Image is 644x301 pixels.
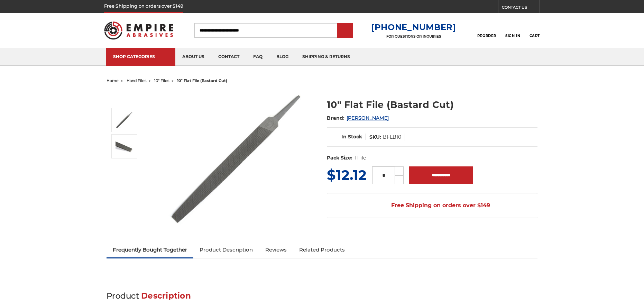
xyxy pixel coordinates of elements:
a: home [107,78,119,83]
a: Reorder [477,23,496,38]
a: contact [211,48,246,66]
a: [PHONE_NUMBER] [371,22,456,32]
dd: BFLB10 [383,134,401,141]
span: In Stock [341,134,362,140]
dt: SKU: [369,134,381,141]
span: Brand: [327,115,345,121]
a: CONTACT US [502,3,540,13]
input: Submit [338,24,352,38]
a: [PERSON_NAME] [347,115,389,121]
div: SHOP CATEGORIES [113,54,168,59]
a: about us [175,48,211,66]
span: $12.12 [327,166,367,183]
a: Reviews [259,242,293,257]
dt: Pack Size: [327,154,352,162]
a: 10" files [154,78,169,83]
a: Frequently Bought Together [107,242,193,257]
span: Description [141,291,191,301]
a: faq [246,48,269,66]
a: shipping & returns [295,48,357,66]
img: Empire Abrasives [104,17,173,44]
span: 10" flat file (bastard cut) [177,78,227,83]
a: Product Description [193,242,259,257]
img: 10" Flat Bastard File [116,111,133,129]
a: hand files [127,78,146,83]
h1: 10" Flat File (Bastard Cut) [327,98,537,111]
span: Free Shipping on orders over $149 [375,199,490,212]
span: Cart [530,34,540,38]
p: FOR QUESTIONS OR INQUIRIES [371,34,456,39]
a: Cart [530,23,540,38]
dd: 1 File [354,154,366,162]
span: Sign In [505,34,520,38]
span: Product [107,291,139,301]
span: Reorder [477,34,496,38]
img: 10" Flat Bastard File [166,91,304,228]
a: Related Products [293,242,351,257]
img: 10 inch flat file bastard double cut [116,140,133,153]
a: blog [269,48,295,66]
